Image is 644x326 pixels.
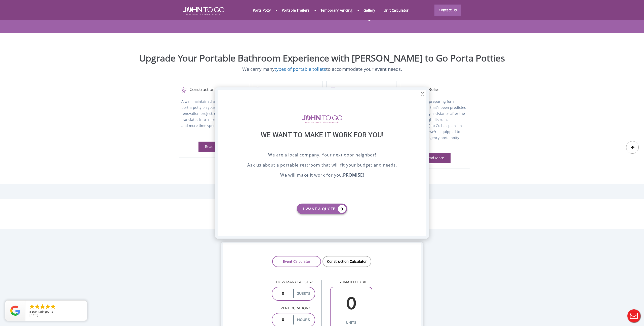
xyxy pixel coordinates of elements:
b: PROMISE! [343,172,364,178]
span: [DATE] [29,313,38,317]
img: Review Rating [10,306,20,316]
span: by [29,310,83,314]
li:  [39,304,46,310]
li:  [34,304,40,310]
li:  [29,304,35,310]
p: We will make it work for you, [230,172,414,179]
button: Live Chat [624,306,644,326]
img: logo of viptogo [302,115,342,123]
span: 5 [29,310,31,313]
span: Star Rating [32,310,46,313]
span: T S [49,310,53,313]
div: X [419,90,426,99]
p: Ask us about a portable restroom that will fit your budget and needs. [230,162,414,169]
li:  [45,304,51,310]
li:  [50,304,56,310]
div: We want to make it work for you! [230,131,414,152]
p: We are a local company. Your next door neighbor! [230,152,414,159]
a: I want a Quote [297,204,347,214]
